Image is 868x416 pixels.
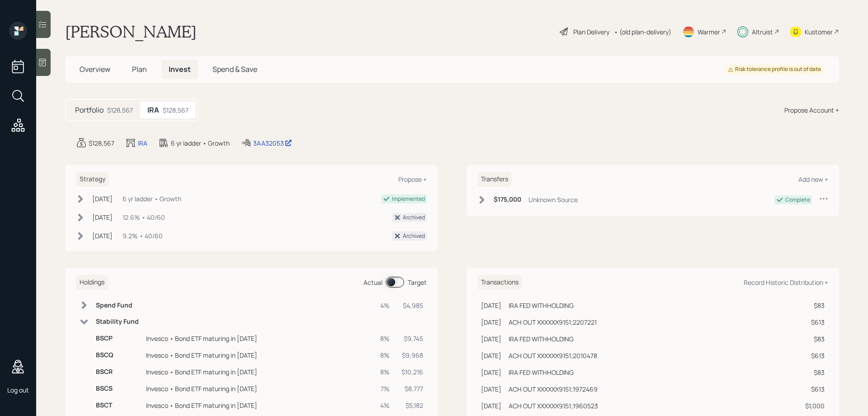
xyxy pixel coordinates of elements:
div: 8% [377,350,390,360]
div: Add new + [798,175,828,184]
div: [DATE] [481,368,501,377]
div: [DATE] [481,384,501,394]
div: IRA FED WITHHOLDING [509,301,574,310]
h5: Portfolio [75,106,104,114]
div: Complete [785,196,810,204]
div: 12.6% • 40/60 [123,213,165,222]
div: 8% [377,367,390,377]
div: $128,567 [163,105,189,115]
div: [DATE] [92,194,113,203]
div: $10,216 [401,367,423,377]
div: [DATE] [92,213,113,222]
div: Target [408,278,427,287]
div: [DATE] [481,334,501,344]
div: ACH OUT XXXXXX9151;2010478 [509,351,597,360]
h6: BSCS [96,385,139,392]
h6: Spend Fund [96,302,139,309]
div: $9,968 [401,350,423,360]
div: ACH OUT XXXXXX9151;1960523 [509,401,598,411]
h1: [PERSON_NAME] [65,22,197,42]
div: IRA [138,138,147,148]
h6: Transfers [477,172,512,187]
div: Invesco • Bond ETF maturing in [DATE] [146,350,369,360]
div: 9.2% • 40/60 [123,231,163,241]
h6: BSCQ [96,351,139,359]
div: Warmer [698,27,720,37]
div: $83 [804,301,825,310]
div: 6 yr ladder • Growth [171,138,230,148]
span: Overview [80,64,110,74]
div: $8,777 [401,384,423,393]
span: Invest [169,64,191,74]
h6: Strategy [76,172,109,187]
div: ACH OUT XXXXXX9151;1972469 [509,384,598,394]
h6: $175,000 [494,196,521,203]
div: Altruist [752,27,773,37]
h6: BSCT [96,402,139,409]
div: $128,567 [107,105,133,115]
div: • (old plan-delivery) [614,27,671,37]
div: Record Historic Distribution + [744,278,828,287]
div: Archived [403,213,425,222]
span: Plan [132,64,147,74]
div: Risk tolerance profile is out of date [728,66,821,73]
h6: BSCP [96,335,139,342]
span: Spend & Save [212,64,257,74]
div: 3AA32053 [253,138,292,148]
div: $128,567 [89,138,114,148]
div: Kustomer [805,27,833,37]
div: $4,985 [401,301,423,310]
div: $83 [804,334,825,344]
div: Archived [403,232,425,240]
div: Invesco • Bond ETF maturing in [DATE] [146,367,369,377]
div: Propose + [398,175,427,184]
div: IRA FED WITHHOLDING [509,334,574,344]
div: $613 [804,317,825,327]
h6: Stability Fund [96,318,139,326]
div: Log out [7,386,29,394]
div: $1,000 [804,401,825,411]
div: ACH OUT XXXXXX9151;2207221 [509,317,597,327]
div: Plan Delivery [573,27,609,37]
div: $5,182 [401,401,423,410]
h6: Transactions [477,275,522,290]
div: Invesco • Bond ETF maturing in [DATE] [146,401,369,410]
div: [DATE] [481,351,501,360]
div: Propose Account + [784,105,839,115]
div: $613 [804,351,825,360]
h6: BSCR [96,368,139,376]
div: 8% [377,334,390,343]
div: 4% [377,301,390,310]
div: Unknown Source [528,195,578,204]
div: $9,745 [401,334,423,343]
div: [DATE] [481,301,501,310]
div: Invesco • Bond ETF maturing in [DATE] [146,334,369,343]
div: $83 [804,368,825,377]
div: 6 yr ladder • Growth [123,194,181,203]
div: [DATE] [481,317,501,327]
div: Invesco • Bond ETF maturing in [DATE] [146,384,369,393]
div: [DATE] [481,401,501,411]
div: IRA FED WITHHOLDING [509,368,574,377]
h5: IRA [147,106,159,114]
h6: Holdings [76,275,108,290]
div: 7% [377,384,390,393]
div: Actual [363,278,382,287]
div: [DATE] [92,231,113,241]
div: Implemented [392,195,425,203]
div: 4% [377,401,390,410]
div: $613 [804,384,825,394]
